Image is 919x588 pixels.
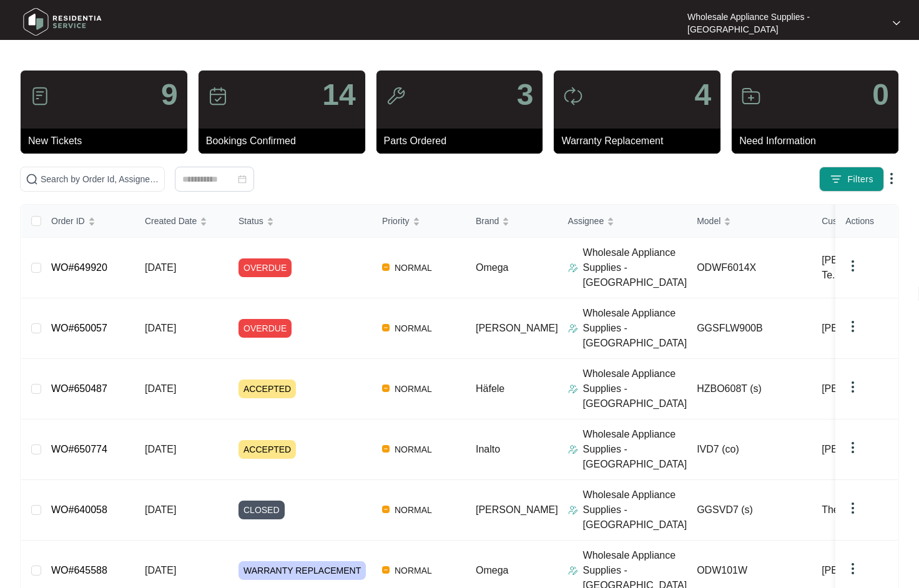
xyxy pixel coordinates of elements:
[739,134,898,149] p: Need Information
[568,323,578,333] img: Assigner Icon
[845,258,860,273] img: dropdown arrow
[687,298,812,359] td: GGSFLW900B
[51,383,107,394] a: WO#650487
[561,134,720,149] p: Warranty Replacement
[476,383,504,394] span: Häfele
[238,319,292,338] span: OVERDUE
[835,205,898,238] th: Actions
[568,263,578,273] img: Assigner Icon
[51,214,85,228] span: Order ID
[41,172,159,186] input: Search by Order Id, Assignee Name, Customer Name, Brand and Model
[51,504,107,515] a: WO#640058
[568,384,578,394] img: Assigner Icon
[19,3,106,41] img: residentia service logo
[41,205,135,238] th: Order ID
[822,321,904,336] span: [PERSON_NAME]
[476,565,508,576] span: Omega
[382,214,410,228] span: Priority
[583,427,687,472] p: Wholesale Appliance Supplies - [GEOGRAPHIC_DATA]
[466,205,558,238] th: Brand
[229,205,372,238] th: Status
[687,11,882,36] p: Wholesale Appliance Supplies - [GEOGRAPHIC_DATA]
[51,565,107,576] a: WO#645588
[382,566,390,574] img: Vercel Logo
[238,214,263,228] span: Status
[568,444,578,454] img: Assigner Icon
[568,566,578,576] img: Assigner Icon
[238,501,285,519] span: CLOSED
[145,444,176,454] span: [DATE]
[145,262,176,273] span: [DATE]
[476,504,558,515] span: [PERSON_NAME]
[476,444,500,454] span: Inalto
[884,171,899,186] img: dropdown arrow
[145,504,176,515] span: [DATE]
[476,214,499,228] span: Brand
[382,324,390,331] img: Vercel Logo
[845,440,860,455] img: dropdown arrow
[26,173,38,185] img: search-icon
[390,563,437,578] span: NORMAL
[517,80,534,110] p: 3
[822,381,904,396] span: [PERSON_NAME]
[208,86,228,106] img: icon
[583,488,687,532] p: Wholesale Appliance Supplies - [GEOGRAPHIC_DATA]
[741,86,761,106] img: icon
[51,323,107,333] a: WO#650057
[390,442,437,457] span: NORMAL
[145,323,176,333] span: [DATE]
[390,502,437,517] span: NORMAL
[386,86,406,106] img: icon
[322,80,355,110] p: 14
[847,173,873,186] span: Filters
[476,262,508,273] span: Omega
[872,80,889,110] p: 0
[51,262,107,273] a: WO#649920
[382,445,390,453] img: Vercel Logo
[845,380,860,394] img: dropdown arrow
[694,80,711,110] p: 4
[819,167,884,192] button: filter iconFilters
[687,205,812,238] th: Model
[845,319,860,334] img: dropdown arrow
[687,419,812,480] td: IVD7 (co)
[583,245,687,290] p: Wholesale Appliance Supplies - [GEOGRAPHIC_DATA]
[822,563,904,578] span: [PERSON_NAME]
[583,366,687,411] p: Wholesale Appliance Supplies - [GEOGRAPHIC_DATA]
[382,263,390,271] img: Vercel Logo
[238,258,292,277] span: OVERDUE
[822,214,885,228] span: Customer Name
[30,86,50,106] img: icon
[568,214,604,228] span: Assignee
[145,214,197,228] span: Created Date
[697,214,720,228] span: Model
[687,359,812,419] td: HZBO608T (s)
[893,20,900,26] img: dropdown arrow
[382,506,390,513] img: Vercel Logo
[687,238,812,298] td: ODWF6014X
[372,205,466,238] th: Priority
[390,260,437,275] span: NORMAL
[563,86,583,106] img: icon
[583,306,687,351] p: Wholesale Appliance Supplies - [GEOGRAPHIC_DATA]
[687,480,812,541] td: GGSVD7 (s)
[135,205,229,238] th: Created Date
[822,502,910,517] span: The Good Guys E...
[568,505,578,515] img: Assigner Icon
[845,501,860,516] img: dropdown arrow
[238,440,296,459] span: ACCEPTED
[845,561,860,576] img: dropdown arrow
[830,173,842,185] img: filter icon
[390,381,437,396] span: NORMAL
[476,323,558,333] span: [PERSON_NAME]
[145,565,176,576] span: [DATE]
[390,321,437,336] span: NORMAL
[238,380,296,398] span: ACCEPTED
[161,80,178,110] p: 9
[206,134,365,149] p: Bookings Confirmed
[822,442,904,457] span: [PERSON_NAME]
[238,561,366,580] span: WARRANTY REPLACEMENT
[384,134,543,149] p: Parts Ordered
[145,383,176,394] span: [DATE]
[51,444,107,454] a: WO#650774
